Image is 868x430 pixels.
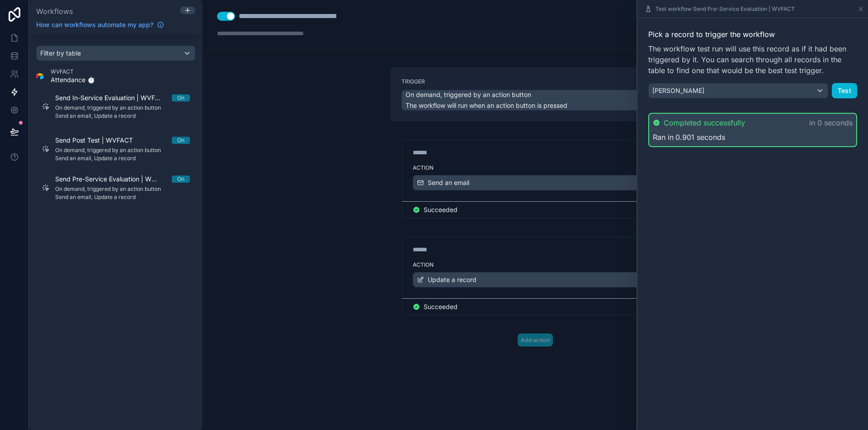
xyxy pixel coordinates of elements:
span: Succeeded [424,302,458,311]
span: Update a record [428,275,476,284]
span: Succeeded [424,205,458,214]
button: [PERSON_NAME] [648,83,828,98]
span: [PERSON_NAME] [652,86,704,95]
span: The workflow will run when an action button is pressed [406,102,567,109]
p: in 0 seconds [809,117,853,128]
label: Trigger [401,78,669,85]
span: Ran in [653,132,674,143]
button: Send an email [413,175,658,190]
button: Update a record [413,272,658,287]
span: Send an email [428,178,469,187]
label: Action [413,164,658,171]
a: How can workflows automate my app? [33,20,168,29]
span: How can workflows automate my app? [36,20,153,29]
label: Action [413,261,658,268]
button: Test [832,83,857,98]
span: Completed successfully [664,117,745,128]
span: Test workflow Send Pre-Service Evaluation | WVFACT [656,5,795,13]
span: On demand, triggered by an action button [406,90,531,99]
span: Workflows [36,7,73,16]
button: On demand, triggered by an action buttonThe workflow will run when an action button is pressed [401,90,669,111]
span: Pick a record to trigger the workflow [648,29,857,40]
span: The workflow test run will use this record as if it had been triggered by it. You can search thro... [648,43,857,76]
span: 0.901 seconds [675,132,725,143]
